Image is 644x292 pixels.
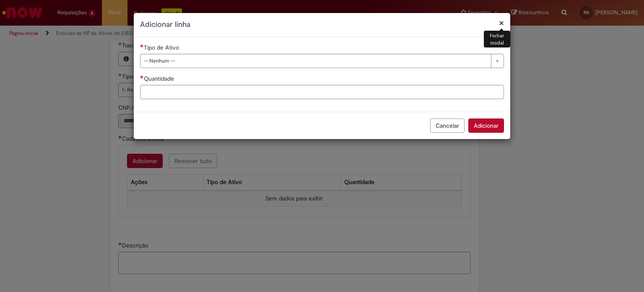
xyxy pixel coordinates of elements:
[144,44,181,51] span: Tipo de Ativo
[468,118,504,133] button: Adicionar
[430,118,465,133] button: Cancelar
[140,85,504,99] input: Quantidade
[144,54,487,68] span: -- Nenhum --
[140,75,144,79] span: Necessários
[140,19,504,30] h2: Adicionar linha
[484,31,510,47] div: Fechar modal
[144,75,176,82] span: Quantidade
[140,44,144,47] span: Necessários
[499,18,504,27] button: Fechar modal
